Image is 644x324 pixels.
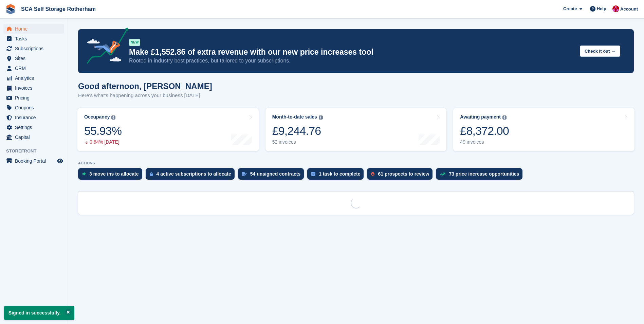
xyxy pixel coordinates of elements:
img: task-75834270c22a3079a89374b754ae025e5fb1db73e45f91037f5363f120a921f8.svg [311,172,315,176]
a: menu [3,123,64,132]
a: 61 prospects to review [367,168,436,183]
a: menu [3,103,64,112]
img: active_subscription_to_allocate_icon-d502201f5373d7db506a760aba3b589e785aa758c864c3986d89f69b8ff3... [150,172,153,176]
img: move_ins_to_allocate_icon-fdf77a2bb77ea45bf5b3d319d69a93e2d87916cf1d5bf7949dd705db3b84f3ca.svg [82,172,86,176]
div: 52 invoices [272,139,323,145]
div: 0.64% [DATE] [84,139,122,145]
div: £9,244.76 [272,124,323,138]
span: Pricing [15,93,56,103]
h1: Good afternoon, [PERSON_NAME] [78,82,212,91]
span: Home [15,24,56,34]
a: 1 task to complete [307,168,367,183]
a: SCA Self Storage Rotherham [18,3,98,15]
div: 4 active subscriptions to allocate [157,171,231,177]
a: menu [3,83,64,93]
a: 3 move ins to allocate [78,168,146,183]
a: 4 active subscriptions to allocate [146,168,238,183]
img: icon-info-grey-7440780725fd019a000dd9b08b2336e03edf1995a4989e88bcd33f0948082b44.svg [111,115,115,120]
div: 49 invoices [460,139,509,145]
button: Check it out → [580,46,620,57]
span: Sites [15,54,56,63]
span: Booking Portal [15,156,56,166]
div: 3 move ins to allocate [89,171,139,177]
span: Create [563,5,577,12]
div: Occupancy [84,114,110,120]
p: ACTIONS [78,161,634,165]
span: Tasks [15,34,56,43]
span: Settings [15,123,56,132]
a: menu [3,64,64,73]
a: 73 price increase opportunities [436,168,526,183]
a: 54 unsigned contracts [238,168,308,183]
div: 1 task to complete [319,171,360,177]
img: contract_signature_icon-13c848040528278c33f63329250d36e43548de30e8caae1d1a13099fd9432cc5.svg [242,172,247,176]
span: Account [620,6,638,13]
span: Capital [15,132,56,142]
img: Thomas Webb [612,5,619,12]
img: prospect-51fa495bee0391a8d652442698ab0144808aea92771e9ea1ae160a38d050c398.svg [371,172,374,176]
a: menu [3,44,64,53]
div: 61 prospects to review [378,171,429,177]
div: £8,372.00 [460,124,509,138]
a: menu [3,132,64,142]
a: Preview store [56,157,64,165]
img: icon-info-grey-7440780725fd019a000dd9b08b2336e03edf1995a4989e88bcd33f0948082b44.svg [502,115,507,120]
a: menu [3,73,64,83]
span: Storefront [6,148,68,155]
a: menu [3,24,64,34]
span: Insurance [15,113,56,122]
div: Awaiting payment [460,114,501,120]
p: Rooted in industry best practices, but tailored to your subscriptions. [129,57,574,65]
span: Subscriptions [15,44,56,53]
div: NEW [129,39,140,46]
span: Analytics [15,73,56,83]
span: CRM [15,64,56,73]
p: Make £1,552.86 of extra revenue with our new price increases tool [129,47,574,57]
img: icon-info-grey-7440780725fd019a000dd9b08b2336e03edf1995a4989e88bcd33f0948082b44.svg [319,115,323,120]
p: Signed in successfully. [4,306,74,320]
span: Invoices [15,83,56,93]
a: Month-to-date sales £9,244.76 52 invoices [265,108,447,151]
span: Coupons [15,103,56,112]
span: Help [597,5,606,12]
p: Here's what's happening across your business [DATE] [78,92,212,100]
div: Month-to-date sales [272,114,317,120]
a: Occupancy 55.93% 0.64% [DATE] [77,108,259,151]
a: menu [3,34,64,43]
img: price-adjustments-announcement-icon-8257ccfd72463d97f412b2fc003d46551f7dbcb40ab6d574587a9cd5c0d94... [81,28,129,66]
img: price_increase_opportunities-93ffe204e8149a01c8c9dc8f82e8f89637d9d84a8eef4429ea346261dce0b2c0.svg [440,173,445,176]
img: stora-icon-8386f47178a22dfd0bd8f6a31ec36ba5ce8667c1dd55bd0f319d3a0aa187defe.svg [5,4,16,14]
div: 73 price increase opportunities [449,171,519,177]
div: 54 unsigned contracts [250,171,301,177]
a: menu [3,93,64,103]
a: menu [3,113,64,122]
a: menu [3,156,64,166]
a: Awaiting payment £8,372.00 49 invoices [453,108,634,151]
a: menu [3,54,64,63]
div: 55.93% [84,124,122,138]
